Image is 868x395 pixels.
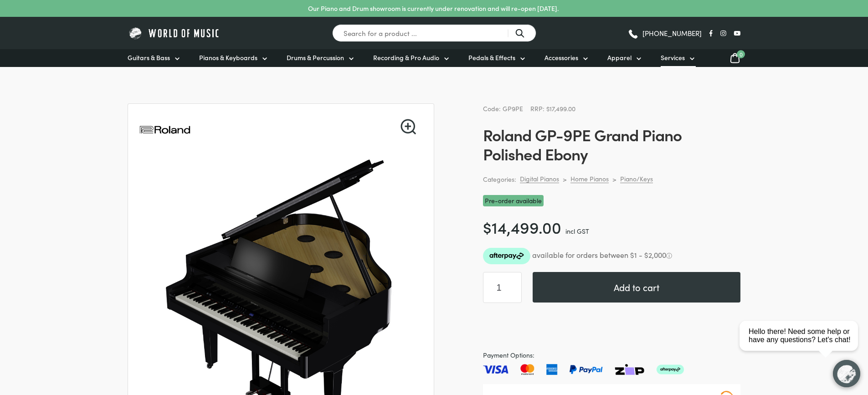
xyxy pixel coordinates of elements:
[401,119,416,134] a: View full-screen image gallery
[612,175,616,183] div: >
[483,215,492,238] span: $
[373,53,439,62] span: Recording & Pro Audio
[468,53,515,62] span: Pedals & Effects
[199,53,257,62] span: Pianos & Keyboards
[520,174,559,183] a: Digital Pianos
[128,53,170,62] span: Guitars & Bass
[332,24,536,42] input: Search for a product ...
[483,272,522,303] input: Product quantity
[483,104,523,113] span: Code: GP9PE
[483,125,740,163] h1: Roland GP-9PE Grand Piano Polished Ebony
[737,50,745,58] span: 0
[736,295,868,395] iframe: Chat with our support team
[607,53,632,62] span: Apparel
[533,272,740,303] button: Add to cart
[139,104,191,156] img: Roland
[563,175,567,183] div: >
[642,30,702,36] span: [PHONE_NUMBER]
[565,226,589,236] span: incl GST
[620,174,653,183] a: Piano/Keys
[530,104,575,113] span: RRP: $17,499.00
[128,26,221,40] img: World of Music
[287,53,344,62] span: Drums & Percussion
[627,26,702,40] a: [PHONE_NUMBER]
[483,350,740,360] span: Payment Options:
[661,53,685,62] span: Services
[544,53,578,62] span: Accessories
[483,195,544,206] span: Pre-order available
[483,364,684,375] img: Pay with Master card, Visa, American Express and Paypal
[483,174,516,185] span: Categories:
[570,174,609,183] a: Home Pianos
[308,4,559,13] p: Our Piano and Drum showroom is currently under renovation and will re-open [DATE].
[483,215,561,238] bdi: 14,499.00
[483,314,740,339] iframe: PayPal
